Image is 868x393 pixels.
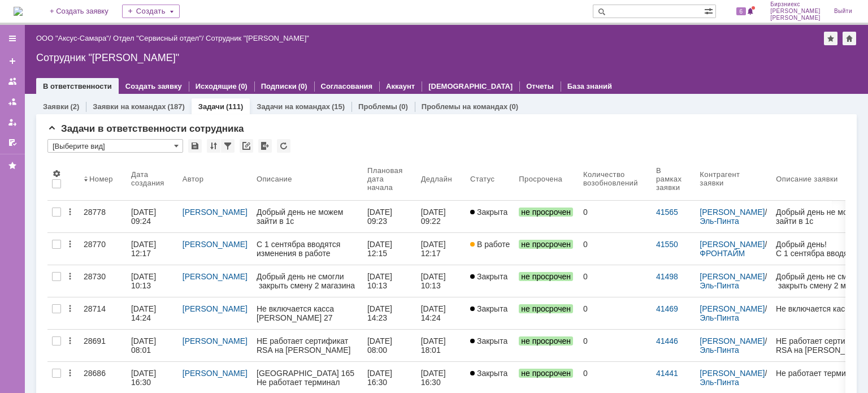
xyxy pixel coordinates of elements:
div: [DATE] 16:30 [367,369,394,387]
a: [DATE] 08:00 [363,330,416,361]
a: В ответственности [43,82,112,90]
a: Заявки на командах [3,72,21,90]
a: [DATE] 10:13 [363,265,416,297]
div: [DATE] 09:22 [421,208,448,226]
div: Скопировать ссылку на список [240,139,253,153]
div: (0) [509,102,518,111]
div: (111) [226,102,243,111]
div: Экспорт списка [258,139,272,153]
div: Количество возобновлений [583,170,638,187]
a: [PERSON_NAME] [183,240,248,249]
div: / [700,208,767,226]
div: Задача: 28770 [162,53,269,62]
div: Сотрудник "[PERSON_NAME]" [206,34,309,42]
a: Галстьян Степан Александрович [162,87,175,101]
div: Описание заявки [776,175,837,183]
div: [DATE] 08:01 [131,336,158,355]
div: Дата создания [131,170,164,187]
a: База знаний [567,82,612,90]
div: 0 [583,304,647,313]
span: не просрочен [519,208,573,217]
div: [DATE] 14:24 [421,304,448,322]
a: [PERSON_NAME] [700,272,765,281]
div: Статус [470,175,494,183]
div: (0) [238,82,248,90]
a: не просрочен [514,297,579,329]
a: ООО "Аксус-Самара" [36,34,109,42]
div: Сохранить вид [188,139,202,153]
div: [DATE] 16:30 [131,369,158,387]
div: В рамках заявки [656,166,682,192]
span: [PERSON_NAME] [770,15,821,21]
div: 05.09.2025 [236,89,255,98]
div: Сотрудник "[PERSON_NAME]" [36,52,857,63]
div: (2) [70,102,79,111]
div: Фильтрация... [221,139,235,153]
a: Эль-Пинта [700,313,739,322]
th: Дата создания [127,157,178,201]
a: Мои согласования [3,133,21,152]
a: [PERSON_NAME] [183,304,248,313]
span: 6 [736,7,747,15]
div: [DATE] 14:24 [131,304,158,322]
a: 0 [579,297,652,329]
span: не просрочен [519,336,573,346]
a: не просрочен [514,265,579,297]
div: [DATE] 16:30 [421,369,448,387]
div: / [700,336,767,355]
a: 28691 [79,330,127,361]
a: [PERSON_NAME] [700,336,765,346]
a: Закрыта [466,265,514,297]
div: [DATE] 09:24 [131,208,158,226]
div: (187) [167,102,184,111]
a: ФРОНТАЙМ [700,249,745,258]
a: не просрочен [514,201,579,232]
div: Действия [66,272,75,281]
th: Статус [466,157,514,201]
div: 28778 [84,208,122,217]
a: [DATE] 18:01 [416,330,466,361]
span: Закрыта [470,304,507,313]
div: 28686 [84,369,122,378]
a: [PERSON_NAME] [183,208,248,217]
div: / [700,240,767,258]
a: 28730 [79,265,127,297]
span: Настройки [52,169,61,178]
a: Закрыта [466,330,514,361]
a: Проблемы на командах [422,102,507,111]
a: Подписки [261,82,297,90]
div: [DATE] 09:23 [367,208,394,226]
a: 0 [579,233,652,265]
div: 0 [407,17,411,25]
div: Номер [89,175,113,183]
a: [PERSON_NAME] [183,336,248,346]
a: [DATE] 09:22 [416,201,466,232]
div: Создать [122,5,180,18]
div: [DATE] 08:00 [367,336,394,355]
div: (15) [332,102,345,111]
div: Действия [66,304,75,313]
span: Закрыта [470,272,507,281]
div: Обновлять список [277,139,290,153]
a: [DATE] 08:01 [127,330,178,361]
a: Исходящие [196,82,237,90]
a: [DATE] 14:24 [127,297,178,329]
div: Отложена [300,16,344,27]
a: Задачи [198,102,224,111]
div: Контрагент заявки [700,170,758,187]
div: [DATE] 10:13 [131,272,158,290]
div: В работе [159,16,199,27]
a: Заявки [43,102,68,111]
div: [DATE] 14:23 [367,304,394,322]
div: 0 [583,336,647,346]
a: 0 [579,265,652,297]
div: 0 [127,17,131,25]
a: Задачи на командах [257,102,330,111]
a: Аккаунт [386,82,415,90]
div: / [36,34,113,42]
a: Проблемы [358,102,397,111]
a: 41550 [656,240,678,249]
a: 0 [579,330,652,361]
a: Создать заявку [3,52,21,70]
div: 0 [583,208,647,217]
